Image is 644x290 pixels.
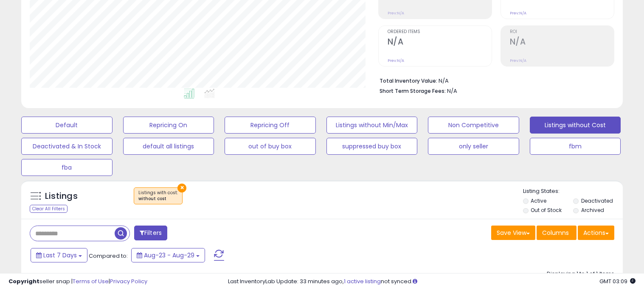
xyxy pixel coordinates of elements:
[510,58,526,63] small: Prev: N/A
[228,278,636,286] div: Last InventoryLab Update: 33 minutes ago, not synced.
[510,11,526,16] small: Prev: N/A
[547,270,614,278] div: Displaying 1 to 1 of 1 items
[530,138,621,155] button: fbm
[380,87,446,95] b: Short Term Storage Fees:
[131,248,205,262] button: Aug-23 - Aug-29
[578,226,614,240] button: Actions
[447,87,457,95] span: N/A
[21,159,112,176] button: fba
[8,277,39,285] strong: Copyright
[138,196,178,202] div: without cost
[21,117,112,134] button: Default
[531,197,546,204] label: Active
[225,138,316,155] button: out of buy box
[523,187,623,195] p: Listing States:
[225,117,316,134] button: Repricing Off
[326,117,418,134] button: Listings without Min/Max
[21,138,112,155] button: Deactivated & In Stock
[380,75,608,85] li: N/A
[530,117,621,134] button: Listings without Cost
[8,278,147,286] div: seller snap | |
[428,117,519,134] button: Non Competitive
[581,197,613,204] label: Deactivated
[510,30,614,34] span: ROI
[123,117,214,134] button: Repricing On
[388,30,492,34] span: Ordered Items
[110,277,147,285] a: Privacy Policy
[537,226,577,240] button: Columns
[144,251,194,259] span: Aug-23 - Aug-29
[138,190,178,202] span: Listings with cost :
[326,138,418,155] button: suppressed buy box
[43,251,77,259] span: Last 7 Days
[134,226,167,240] button: Filters
[31,248,87,262] button: Last 7 Days
[388,58,404,63] small: Prev: N/A
[380,77,437,84] b: Total Inventory Value:
[388,37,492,48] h2: N/A
[388,11,404,16] small: Prev: N/A
[428,138,519,155] button: only seller
[531,206,562,214] label: Out of Stock
[73,277,109,285] a: Terms of Use
[599,277,636,285] span: 2025-09-7 03:09 GMT
[491,226,535,240] button: Save View
[123,138,214,155] button: default all listings
[542,229,569,237] span: Columns
[344,277,381,285] a: 1 active listing
[89,252,128,260] span: Compared to:
[30,205,67,213] div: Clear All Filters
[177,184,186,192] button: ×
[45,190,78,202] h5: Listings
[581,206,604,214] label: Archived
[510,37,614,48] h2: N/A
